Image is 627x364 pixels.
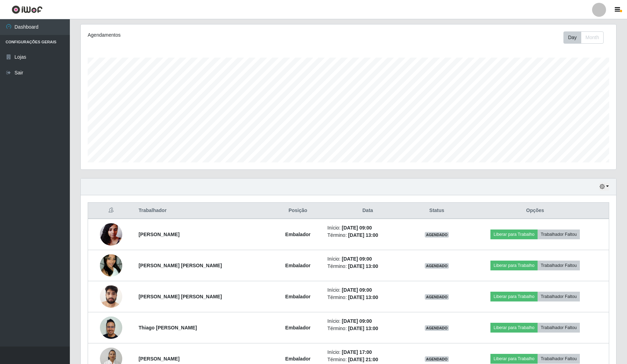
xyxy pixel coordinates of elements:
[538,292,580,301] button: Trabalhador Faltou
[285,263,311,268] strong: Embalador
[563,31,609,44] div: Toolbar with button groups
[12,5,43,14] img: CoreUI Logo
[139,263,222,268] strong: [PERSON_NAME] [PERSON_NAME]
[348,357,378,362] time: [DATE] 21:00
[327,232,408,239] li: Término:
[425,325,449,331] span: AGENDADO
[461,203,609,219] th: Opções
[490,230,538,239] button: Liberar para Trabalho
[581,31,604,44] button: Month
[285,232,311,237] strong: Embalador
[425,263,449,269] span: AGENDADO
[425,232,449,238] span: AGENDADO
[327,263,408,270] li: Término:
[327,356,408,363] li: Término:
[323,203,412,219] th: Data
[285,356,311,362] strong: Embalador
[327,255,408,263] li: Início:
[327,318,408,325] li: Início:
[490,292,538,301] button: Liberar para Trabalho
[100,316,122,339] img: 1756896363934.jpeg
[327,349,408,356] li: Início:
[342,318,372,324] time: [DATE] 09:00
[327,325,408,332] li: Término:
[88,31,299,39] div: Agendamentos
[327,286,408,294] li: Início:
[348,294,378,300] time: [DATE] 13:00
[327,294,408,301] li: Término:
[272,203,323,219] th: Posição
[538,323,580,333] button: Trabalhador Faltou
[412,203,461,219] th: Status
[538,230,580,239] button: Trabalhador Faltou
[139,356,180,362] strong: [PERSON_NAME]
[348,326,378,331] time: [DATE] 13:00
[538,261,580,270] button: Trabalhador Faltou
[342,349,372,355] time: [DATE] 17:00
[348,263,378,269] time: [DATE] 13:00
[342,256,372,262] time: [DATE] 09:00
[490,261,538,270] button: Liberar para Trabalho
[100,282,122,311] img: 1753109015697.jpeg
[490,354,538,364] button: Liberar para Trabalho
[563,31,581,44] button: Day
[139,232,180,237] strong: [PERSON_NAME]
[285,294,311,299] strong: Embalador
[285,325,311,330] strong: Embalador
[100,219,122,249] img: 1690803599468.jpeg
[139,325,197,330] strong: Thiago [PERSON_NAME]
[563,31,604,44] div: First group
[425,294,449,300] span: AGENDADO
[100,246,122,285] img: 1743267805927.jpeg
[139,294,222,299] strong: [PERSON_NAME] [PERSON_NAME]
[348,232,378,238] time: [DATE] 13:00
[327,224,408,232] li: Início:
[490,323,538,333] button: Liberar para Trabalho
[342,225,372,231] time: [DATE] 09:00
[134,203,273,219] th: Trabalhador
[425,356,449,362] span: AGENDADO
[342,287,372,293] time: [DATE] 09:00
[538,354,580,364] button: Trabalhador Faltou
